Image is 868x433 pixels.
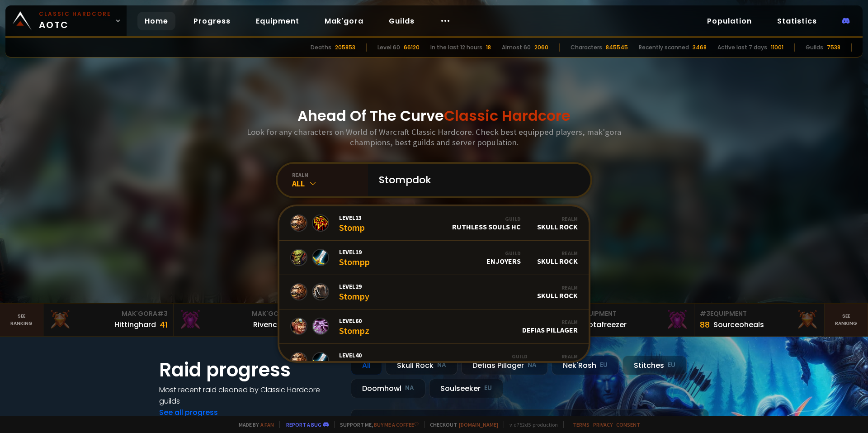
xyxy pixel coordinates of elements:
div: 18 [486,43,491,52]
a: Level60StompzRealmDefias Pillager [279,309,589,344]
a: Mak'Gora#3Hittinghard41 [43,304,174,336]
div: Notafreezer [583,319,627,330]
div: realm [292,171,368,178]
div: Guild [452,215,521,222]
a: [DOMAIN_NAME] [459,421,498,428]
span: Checkout [424,421,498,428]
div: Valhalla Enthusiasts [448,353,528,369]
div: All [292,178,368,189]
a: Seeranking [825,304,868,336]
div: Realm [537,284,578,291]
small: NA [437,361,446,370]
div: Sourceoheals [713,319,764,330]
span: Classic Hardcore [444,105,571,126]
span: Level 29 [339,282,369,290]
a: a fan [260,421,274,428]
div: 205853 [335,43,355,52]
div: Defias Pillager [461,356,548,375]
div: Recently scanned [639,43,689,52]
a: Level19StomppGuildEnjoyersRealmSkull Rock [279,241,589,275]
div: Nek'Rosh [552,356,619,375]
div: 3468 [693,43,707,52]
div: Realm [537,250,578,257]
div: 88 [700,319,710,331]
h4: Most recent raid cleaned by Classic Hardcore guilds [159,384,340,407]
small: EU [484,384,492,393]
small: Classic Hardcore [39,10,111,18]
a: Buy me a coffee [374,421,419,428]
div: Equipment [570,309,689,319]
input: Search a character... [373,164,580,196]
div: Skull Rock [386,356,458,375]
div: Characters [571,43,602,52]
a: Terms [573,421,590,428]
div: Enjoyers [486,250,521,266]
div: 2060 [534,43,548,52]
a: Guilds [382,12,422,30]
div: Guild [448,353,528,360]
a: Report a bug [286,421,321,428]
div: Active last 7 days [717,43,767,52]
div: Hittinghard [114,319,156,330]
span: Level 60 [339,317,369,325]
div: Realm [544,353,578,360]
div: Almost 60 [502,43,531,52]
div: Realm [522,319,578,325]
span: v. d752d5 - production [504,421,558,428]
div: Deaths [311,43,331,52]
a: Statistics [770,12,824,30]
h1: Raid progress [159,356,340,384]
span: Level 13 [339,214,365,222]
a: Level13StompGuildRuthless Souls HCRealmSkull Rock [279,206,589,241]
div: Guild [486,250,521,257]
a: Mak'Gora#2Rivench100 [174,304,304,336]
a: Level29StompyRealmSkull Rock [279,275,589,309]
div: Defias Pillager [522,319,578,334]
div: Stitches [623,356,687,375]
a: Level40StompaGuildValhalla EnthusiastsRealmNek'Rosh [279,344,589,378]
div: 845545 [606,43,628,52]
h3: Look for any characters on World of Warcraft Classic Hardcore. Check best equipped players, mak'g... [243,127,625,148]
small: NA [528,361,537,370]
div: In the last 12 hours [430,43,482,52]
a: Privacy [593,421,613,428]
div: All [351,356,382,375]
h1: Ahead Of The Curve [297,105,571,127]
span: Support me, [334,421,419,428]
a: a month agozgpetri on godDefias Pillager8 /90 [351,409,709,433]
div: Skull Rock [537,250,578,266]
small: NA [405,384,414,393]
div: Mak'Gora [179,309,298,319]
span: # 3 [700,309,710,318]
a: Mak'gora [317,12,371,30]
a: Consent [616,421,640,428]
div: Mak'Gora [49,309,168,319]
div: Realm [537,215,578,222]
div: Stompz [339,317,369,336]
div: Level 60 [377,43,400,52]
div: Stompy [339,282,369,302]
div: Nek'Rosh [544,353,578,369]
a: Home [137,12,175,30]
div: Ruthless Souls HC [452,215,521,231]
a: Equipment [249,12,307,30]
a: #3Equipment88Sourceoheals [694,304,825,336]
a: Progress [186,12,238,30]
a: #2Equipment88Notafreezer [564,304,694,336]
div: Rivench [253,319,282,330]
div: 11001 [771,43,783,52]
div: Stomp [339,214,365,233]
span: AOTC [39,10,111,32]
div: Stompp [339,248,370,267]
div: Doomhowl [351,379,425,398]
span: # 3 [157,309,168,318]
small: EU [668,361,675,370]
span: Level 40 [339,351,369,359]
div: Equipment [700,309,819,319]
div: 7538 [827,43,840,52]
div: Stompa [339,351,369,371]
a: Classic HardcoreAOTC [5,5,127,36]
div: 41 [160,319,168,331]
div: Skull Rock [537,215,578,231]
a: Population [700,12,759,30]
